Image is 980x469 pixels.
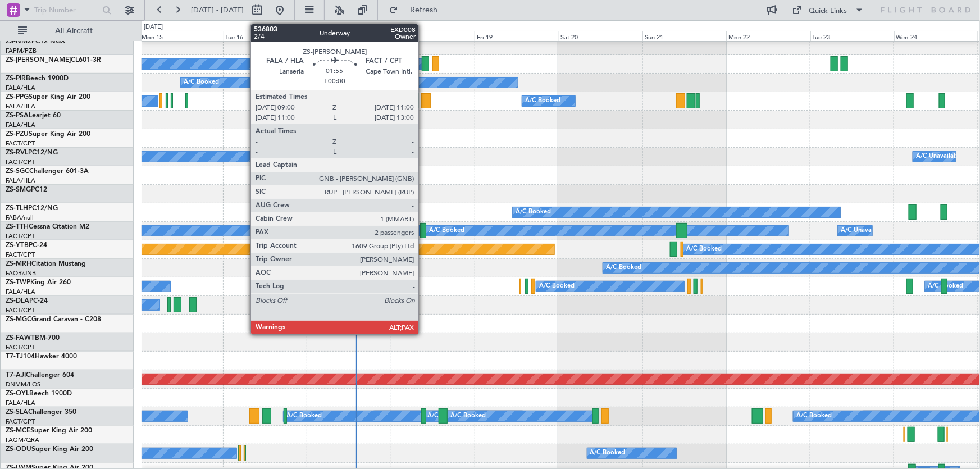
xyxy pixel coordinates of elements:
div: A/C Booked [590,445,626,462]
div: A/C Booked [606,259,641,276]
span: ZS-PPG [6,94,29,101]
span: ZS-DLA [6,298,29,304]
span: ZS-TTH [6,224,29,230]
div: A/C Booked [429,222,464,239]
a: FALA/HLA [6,176,35,185]
a: ZS-YTBPC-24 [6,242,47,249]
span: ZS-PZU [6,131,29,138]
a: ZS-PIRBeech 1900D [6,75,69,82]
a: FALA/HLA [6,399,35,407]
a: ZS-OYLBeech 1900D [6,390,72,397]
a: FACT/CPT [6,417,35,426]
a: ZS-TWPKing Air 260 [6,279,71,286]
div: Quick Links [809,6,847,17]
a: T7-AJIChallenger 604 [6,372,74,379]
a: FABA/null [6,213,34,222]
div: A/C Unavailable [916,148,963,165]
div: A/C Booked [525,93,560,110]
span: ZS-PIR [6,75,26,82]
a: FACT/CPT [6,251,35,259]
div: A/C Booked [796,408,832,425]
span: ZS-RVL [6,149,28,156]
span: ZS-YTB [6,242,29,249]
div: Tue 16 [224,31,307,41]
span: ZS-OYL [6,390,29,397]
a: FACT/CPT [6,158,35,166]
div: A/C Booked [516,204,551,221]
button: All Aircraft [12,22,122,40]
a: ZS-PZUSuper King Air 200 [6,131,90,138]
div: Mon 22 [726,31,810,41]
div: Tue 23 [810,31,894,41]
div: Thu 18 [391,31,475,41]
div: A/C Booked [427,408,463,425]
span: ZS-ODU [6,446,31,453]
span: ZS-TWP [6,279,30,286]
div: A/C Booked [450,408,486,425]
a: ZS-DLAPC-24 [6,298,48,304]
span: [DATE] - [DATE] [191,5,244,15]
span: ZS-PSA [6,112,29,119]
a: ZS-PPGSuper King Air 200 [6,94,90,101]
a: FALA/HLA [6,102,35,111]
a: FALA/HLA [6,121,35,129]
a: FAGM/QRA [6,436,39,444]
a: T7-TJ104Hawker 4000 [6,353,77,360]
a: ZS-SLAChallenger 350 [6,409,76,416]
a: ZS-TLHPC12/NG [6,205,58,212]
div: Fri 19 [475,31,558,41]
span: ZS-[PERSON_NAME] [6,57,71,63]
div: A/C Unavailable [841,222,887,239]
div: A/C Booked [286,408,322,425]
span: ZS-NMZ [6,38,31,45]
span: ZS-SGC [6,168,29,175]
span: Refresh [400,6,448,14]
a: ZS-FAWTBM-700 [6,335,60,341]
a: ZS-MRHCitation Mustang [6,261,86,267]
div: Wed 24 [894,31,978,41]
input: Trip Number [34,2,99,19]
div: Wed 17 [307,31,391,41]
span: ZS-MRH [6,261,31,267]
a: ZS-NMZPC12 NGX [6,38,65,45]
a: FAOR/JNB [6,269,36,277]
div: Sat 20 [559,31,642,41]
a: ZS-SGCChallenger 601-3A [6,168,89,175]
div: [DATE] [144,22,163,32]
div: A/C Booked [928,278,963,295]
a: FACT/CPT [6,232,35,240]
a: ZS-RVLPC12/NG [6,149,58,156]
span: T7-AJI [6,372,26,379]
span: ZS-MGC [6,316,31,323]
a: ZS-MGCGrand Caravan - C208 [6,316,101,323]
a: FAPM/PZB [6,47,37,55]
span: ZS-SLA [6,409,28,416]
div: A/C Booked [686,241,722,258]
span: ZS-FAW [6,335,31,341]
a: FACT/CPT [6,343,35,352]
a: ZS-ODUSuper King Air 200 [6,446,93,453]
a: FACT/CPT [6,306,35,315]
a: ZS-SMGPC12 [6,186,47,193]
span: ZS-SMG [6,186,31,193]
button: Quick Links [787,1,870,19]
div: Sun 21 [642,31,726,41]
span: ZS-MCE [6,427,30,434]
a: FACT/CPT [6,139,35,148]
div: A/C Booked [274,130,309,147]
div: A/C Booked [539,278,575,295]
a: FALA/HLA [6,288,35,296]
a: ZS-MCESuper King Air 200 [6,427,92,434]
a: DNMM/LOS [6,380,40,389]
button: Refresh [384,1,451,19]
div: A/C Booked [184,74,219,91]
span: T7-TJ104 [6,353,35,360]
span: ZS-TLH [6,205,28,212]
a: FALA/HLA [6,84,35,92]
span: All Aircraft [29,27,118,35]
div: Mon 15 [139,31,223,41]
a: ZS-[PERSON_NAME]CL601-3R [6,57,101,63]
a: ZS-TTHCessna Citation M2 [6,224,89,230]
a: ZS-PSALearjet 60 [6,112,61,119]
